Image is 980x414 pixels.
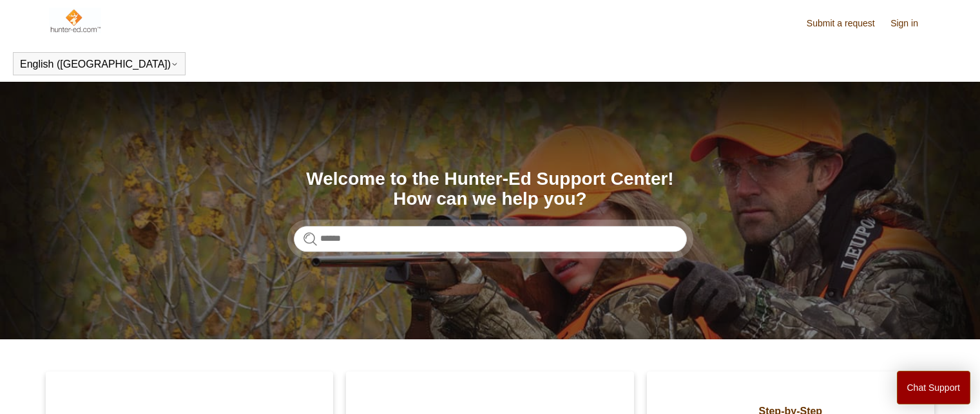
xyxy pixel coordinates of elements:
[890,17,931,30] a: Sign in
[49,8,101,33] img: Hunter-Ed Help Center home page
[897,371,971,404] button: Chat Support
[294,226,687,252] input: Search
[294,169,687,209] h1: Welcome to the Hunter-Ed Support Center! How can we help you?
[807,17,888,30] a: Submit a request
[20,59,178,70] button: English ([GEOGRAPHIC_DATA])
